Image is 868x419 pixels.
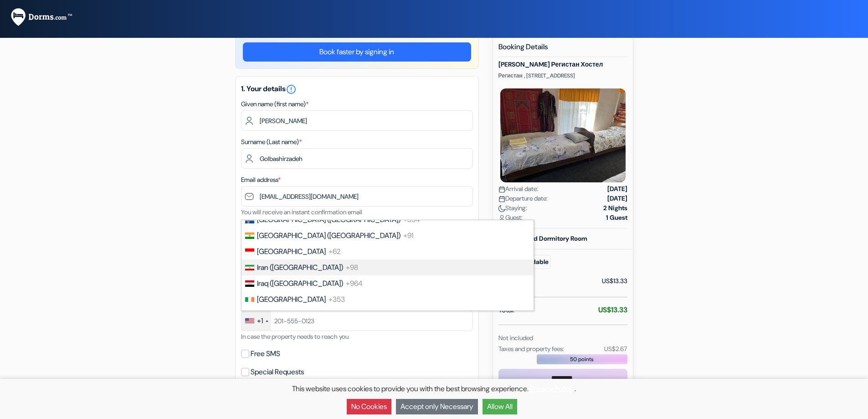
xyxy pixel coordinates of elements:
[396,399,478,414] button: Accept only Necessary
[241,175,281,185] label: Email address
[498,186,505,193] img: calendar.svg
[243,42,471,62] a: Book faster by signing in
[570,355,594,363] span: 50 points
[604,345,627,353] small: US$2.67
[498,61,627,68] h5: [PERSON_NAME] Регистан Хостел
[498,213,523,222] span: Guest:
[606,213,627,222] strong: 1 Guest
[241,110,473,131] input: Enter first name
[286,84,297,95] i: error_outline
[241,186,473,207] input: Enter email address
[241,208,362,216] small: You will receive an instant confirmation email
[251,366,304,378] label: Special Requests
[257,279,343,288] span: Iraq (‫[GEOGRAPHIC_DATA]‬‎)
[598,305,627,315] strong: US$13.33
[257,295,326,304] span: [GEOGRAPHIC_DATA]
[241,310,473,331] input: 201-555-0123
[607,194,627,203] strong: [DATE]
[5,383,863,394] p: This website uses cookies to provide you with the best browsing experience. .
[607,184,627,194] strong: [DATE]
[498,42,627,57] h5: Booking Details
[498,345,564,353] small: Taxes and property fees:
[498,234,587,243] b: 6-Bed Mixed Dormitory Room
[241,84,473,95] h5: 1. Your details
[241,99,308,109] label: Given name (first name)
[498,205,505,212] img: moon.svg
[403,231,413,240] span: +91
[251,347,280,360] label: Free SMS
[483,399,517,414] button: Allow All
[241,311,271,331] div: United States: +1
[346,279,363,288] span: +964
[603,203,627,213] strong: 2 Nights
[347,399,391,414] button: No Cookies
[498,194,548,203] span: Departure date:
[329,295,345,304] span: +353
[241,220,534,311] ul: List of countries
[530,384,575,393] a: Privacy Policy.
[498,184,538,194] span: Arrival date:
[498,196,505,202] img: calendar.svg
[498,203,527,213] span: Staying:
[602,276,627,286] div: US$13.33
[241,332,349,341] small: In case the property needs to reach you
[329,247,340,256] span: +62
[498,215,505,222] img: user_icon.svg
[257,316,263,326] div: +1
[498,334,533,342] small: Not included
[11,8,72,26] img: Dorms.com
[498,72,627,79] p: Регистан , [STREET_ADDRESS]
[257,263,343,272] span: Iran (‫[GEOGRAPHIC_DATA]‬‎)
[241,148,473,169] input: Enter last name
[257,247,326,256] span: [GEOGRAPHIC_DATA]
[346,263,358,272] span: +98
[241,137,302,147] label: Surname (Last name)
[286,84,297,93] a: error_outline
[257,231,401,240] span: [GEOGRAPHIC_DATA] ([GEOGRAPHIC_DATA])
